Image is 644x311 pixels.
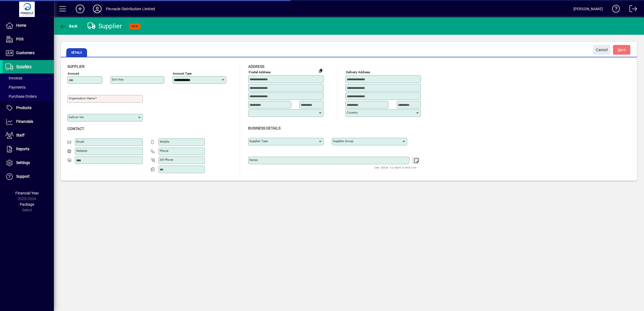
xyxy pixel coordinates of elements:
div: [PERSON_NAME] [573,5,603,13]
div: Pinnacle Distribution Limited [106,5,155,13]
span: Payments [5,85,26,89]
button: Profile [89,4,106,14]
mat-label: Account [68,72,79,75]
span: Products [16,106,32,110]
button: Cancel [593,45,610,55]
span: Supplier [67,64,85,69]
span: Business details [248,126,281,130]
button: Save [613,45,630,55]
mat-label: Supplier group [333,139,353,143]
span: Home [16,23,26,27]
span: Support [16,174,30,179]
mat-label: Organisation name [69,96,95,100]
mat-label: Phone [160,149,168,153]
mat-label: Country [347,111,358,114]
mat-label: Account Type [173,72,192,75]
span: Address [248,64,264,69]
div: Supplier [88,22,122,30]
a: Support [3,170,54,183]
span: Financials [16,119,33,124]
span: POS [16,37,23,41]
mat-label: Mobile [160,140,169,144]
mat-label: Alt Phone [160,158,173,162]
a: Staff [3,129,54,142]
span: Package [20,202,34,207]
a: Financials [3,115,54,128]
span: ave [618,46,626,54]
span: Invoices [5,76,22,80]
span: Settings [16,160,30,165]
mat-label: Deliver via [69,115,84,119]
a: Logout [625,1,637,19]
a: Reports [3,142,54,156]
button: Back [58,21,79,31]
mat-label: Email [76,140,84,144]
span: Back [60,24,78,28]
a: Invoices [3,74,54,83]
span: Suppliers [16,64,32,69]
a: Purchase Orders [3,92,54,101]
a: Products [3,101,54,115]
mat-label: Sort key [112,78,123,81]
span: Staff [16,133,25,137]
span: Purchase Orders [5,94,37,99]
span: Customers [16,51,34,55]
button: Add [71,4,89,14]
mat-label: Notes [250,158,258,162]
button: Copy to Delivery address [316,66,325,75]
span: Cancel [596,46,608,54]
a: Home [3,19,54,32]
span: Financial Year [15,191,39,195]
span: Contact [67,127,84,131]
mat-label: Supplier type [250,139,268,143]
mat-label: Website [76,149,87,153]
a: Settings [3,156,54,170]
a: Knowledge Base [608,1,620,19]
span: Details [66,48,87,57]
a: Customers [3,46,54,60]
span: S [618,48,620,52]
span: NEW [131,25,138,28]
a: POS [3,33,54,46]
app-page-header-button: Back [54,21,84,31]
a: Payments [3,83,54,92]
span: Reports [16,147,29,151]
mat-hint: Use 'Enter' to start a new line [374,164,417,170]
